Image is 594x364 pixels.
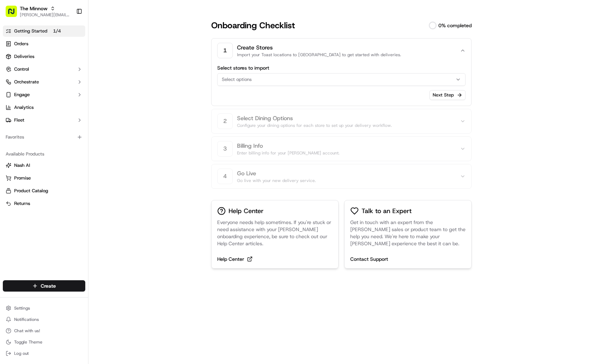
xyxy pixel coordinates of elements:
div: 3 [217,141,233,157]
span: Control [14,66,29,72]
button: Promise [3,172,85,184]
h3: Help Center [229,206,264,216]
span: Chat with us! [14,328,40,334]
span: Log out [14,351,29,356]
button: Fleet [3,115,85,126]
a: Orders [3,38,85,49]
span: Product Catalog [14,188,48,194]
span: Notifications [14,317,39,322]
span: Returns [14,200,30,207]
span: • [59,110,61,115]
a: Help Center [217,256,333,263]
button: 1Create StoresImport your Toast locations to [GEOGRAPHIC_DATA] to get started with deliveries. [217,39,466,63]
div: We're available if you need us! [32,75,97,80]
span: [DATE] [63,110,77,115]
span: Getting Started [14,28,47,34]
button: Returns [3,198,85,209]
button: See all [110,90,129,99]
span: Engage [14,92,30,98]
button: The Minnow [20,5,47,12]
h1: Onboarding Checklist [211,20,427,31]
p: Get in touch with an expert from the [PERSON_NAME] sales or product team to get the help you need... [350,219,466,247]
button: The Minnow[PERSON_NAME][EMAIL_ADDRESS][DOMAIN_NAME] [3,3,73,20]
button: Control [3,64,85,75]
span: Select options [222,76,252,83]
div: 📗 [7,140,13,145]
button: Toggle Theme [3,337,85,347]
span: Analytics [14,104,34,111]
span: Nash AI [14,162,30,169]
button: [PERSON_NAME][EMAIL_ADDRESS][DOMAIN_NAME] [20,12,70,18]
a: 💻API Documentation [57,136,116,149]
button: Chat with us! [3,326,85,336]
span: Orchestrate [14,79,39,85]
p: Import your Toast locations to [GEOGRAPHIC_DATA] to get started with deliveries. [237,52,456,58]
span: Promise [14,175,31,181]
img: Nash [7,7,21,21]
button: Notifications [3,315,85,324]
a: Promise [6,175,82,181]
h2: Go Live [237,169,456,178]
p: Configure your dining options for each store to set up your delivery workflow. [237,123,456,128]
label: Select stores to import [217,65,466,70]
button: Contact Support [350,256,388,263]
p: Go live with your new delivery service. [237,178,456,183]
div: 1Create StoresImport your Toast locations to [GEOGRAPHIC_DATA] to get started with deliveries. [217,65,466,106]
button: Create [3,280,85,292]
a: Deliveries [3,51,85,62]
button: Settings [3,303,85,313]
button: Select options [217,73,466,86]
p: 0 % completed [438,22,472,29]
p: 1 / 4 [50,27,64,35]
span: Orders [14,41,28,47]
span: [PERSON_NAME] [22,110,57,115]
span: Fleet [14,117,24,123]
button: 2Select Dining OptionsConfigure your dining options for each store to set up your delivery workflow. [217,109,466,133]
p: Everyone needs help sometimes. If you're stuck or need assistance with your [PERSON_NAME] onboard... [217,219,333,247]
h2: Billing Info [237,142,456,150]
span: Knowledge Base [14,139,54,146]
span: Deliveries [14,53,34,60]
h3: Talk to an Expert [362,206,411,216]
div: Available Products [3,148,85,160]
a: Powered byPylon [50,156,86,162]
span: API Documentation [67,139,114,146]
a: Getting Started1/4 [3,25,85,37]
div: Favorites [3,131,85,143]
button: Engage [3,89,85,100]
div: 4 [217,169,233,184]
button: Log out [3,348,85,358]
span: Create [41,282,56,289]
a: Product Catalog [6,188,82,194]
p: Enter billing info for your [PERSON_NAME] account. [237,150,456,156]
button: 4Go LiveGo live with your new delivery service. [217,164,466,188]
button: 3Billing InfoEnter billing info for your [PERSON_NAME] account. [217,137,466,161]
button: Next Step [429,90,466,100]
div: 2 [217,113,233,129]
button: Start new chat [120,70,129,78]
a: Returns [6,200,82,207]
span: Pylon [70,156,86,162]
span: Toggle Theme [14,339,42,345]
span: Settings [14,305,30,311]
a: Analytics [3,102,85,113]
button: Nash AI [3,160,85,171]
div: 💻 [60,140,65,145]
h2: Create Stores [237,43,456,52]
div: 1 [217,43,233,58]
img: 1736555255976-a54dd68f-1ca7-489b-9aae-adbdc363a1c4 [14,110,20,116]
button: Orchestrate [3,76,85,88]
h2: Select Dining Options [237,114,456,123]
img: 1736555255976-a54dd68f-1ca7-489b-9aae-adbdc363a1c4 [7,67,20,80]
div: Start new chat [32,67,116,75]
p: Welcome 👋 [7,28,129,40]
a: Nash AI [6,162,82,169]
img: 8016278978528_b943e370aa5ada12b00a_72.png [15,67,28,80]
input: Got a question? Start typing here... [18,46,127,53]
img: Brigitte Vinadas [7,103,18,114]
div: Past conversations [7,92,47,98]
button: Product Catalog [3,185,85,196]
a: 📗Knowledge Base [4,136,57,149]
